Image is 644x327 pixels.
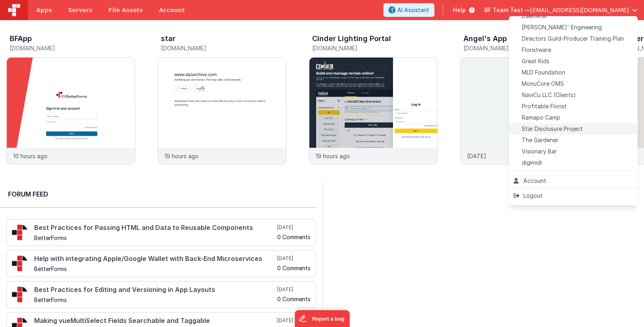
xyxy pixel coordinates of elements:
span: Daemeter [522,12,547,20]
span: NaviCu LLC (Clients) [522,91,576,99]
span: Profitable Florist [522,102,567,110]
span: [PERSON_NAME]' Engineering [522,23,602,31]
span: digimidi [522,159,542,167]
span: Great Kids [522,57,549,65]
span: Floristware [522,46,551,54]
div: Account [514,177,633,185]
span: MLD Foundation [522,68,565,77]
iframe: Marker.io feedback button [294,310,350,327]
span: Star Disclosure Project [522,125,583,133]
div: Logout [514,192,633,200]
span: The Gardener [522,136,558,144]
span: Ramapo Camp [522,114,560,122]
span: Directors Guild-Producer Training Plan [522,35,624,43]
span: Visionary Bar [522,147,557,155]
span: MonuCore OMS [522,80,564,88]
